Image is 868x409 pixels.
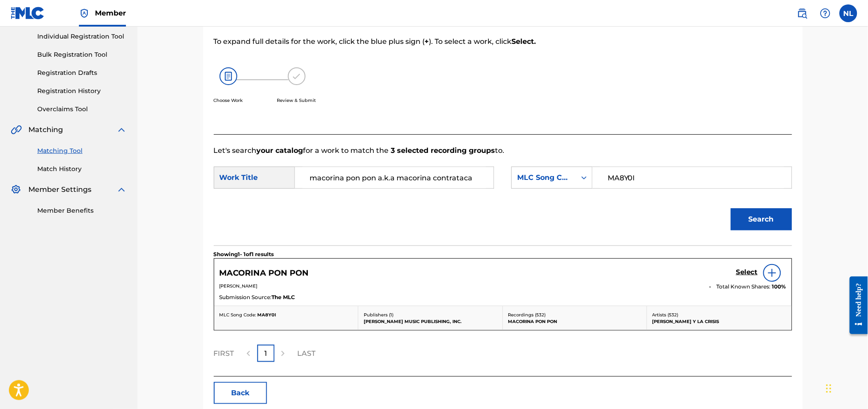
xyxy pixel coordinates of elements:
a: Registration Drafts [37,68,127,78]
img: expand [116,125,127,135]
a: Member Benefits [37,206,127,215]
strong: Select. [512,37,536,46]
strong: + [425,37,429,46]
div: MLC Song Code [517,172,571,183]
iframe: Chat Widget [824,366,868,409]
img: expand [116,184,127,195]
a: Registration History [37,86,127,96]
a: Match History [37,164,127,174]
img: MLC Logo [11,7,45,19]
button: Back [214,382,267,404]
p: To expand full details for the work, click the blue plus sign ( ). To select a work, click [214,36,659,47]
span: Submission Source: [220,293,272,301]
a: Public Search [793,4,811,22]
span: Member Settings [28,184,91,195]
p: Publishers ( 1 ) [364,312,497,318]
h5: Select [736,268,758,277]
span: Total Known Shares: [717,283,772,291]
img: 26af456c4569493f7445.svg [220,67,237,85]
strong: your catalog [257,146,303,155]
p: Artists ( 532 ) [652,312,786,318]
p: 1 [264,348,267,359]
p: MACORINA PON PON [508,318,642,325]
span: Matching [28,125,63,135]
p: Showing 1 - 1 of 1 results [214,250,274,258]
img: search [797,8,808,19]
p: [PERSON_NAME] Y LA CRISIS [652,318,786,325]
p: Recordings ( 532 ) [508,312,642,318]
div: Drag [826,375,832,402]
a: Overclaims Tool [37,105,127,114]
a: Bulk Registration Tool [37,50,127,59]
span: The MLC [272,293,295,301]
span: Member [95,8,126,18]
img: Matching [11,125,22,135]
span: MLC Song Code: [220,312,256,318]
iframe: Resource Center [843,270,868,341]
strong: 3 selected recording groups [389,146,495,155]
h5: MACORINA PON PON [220,268,309,278]
img: Member Settings [11,184,21,195]
span: MA8Y0I [258,312,276,318]
div: User Menu [840,4,857,22]
p: Let's search for a work to match the to. [214,145,792,156]
img: 173f8e8b57e69610e344.svg [288,67,306,85]
p: [PERSON_NAME] MUSIC PUBLISHING, INC. [364,318,497,325]
button: Search [731,208,792,230]
form: Search Form [214,156,792,245]
div: Help [817,4,834,22]
a: Matching Tool [37,146,127,156]
p: LAST [298,348,316,359]
span: 100 % [772,283,786,291]
a: Individual Registration Tool [37,32,127,41]
span: [PERSON_NAME] [220,283,258,289]
img: info [767,268,778,278]
img: Top Rightsholder [79,8,90,19]
p: Review & Submit [277,97,316,104]
p: FIRST [214,348,234,359]
img: help [820,8,831,19]
p: Choose Work [214,97,243,104]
